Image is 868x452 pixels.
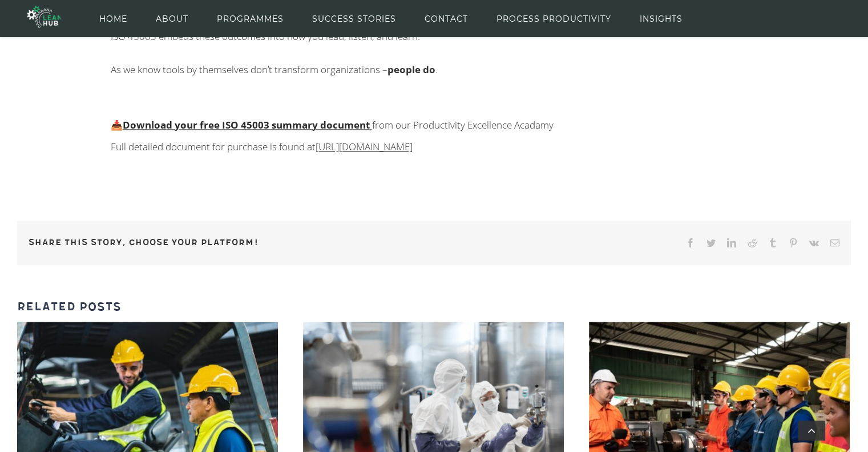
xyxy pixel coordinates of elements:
[387,63,435,76] strong: people do
[111,118,554,131] span: 📥 from our Productivity Excellence Acadamy
[29,232,515,254] h4: Share This Story, Choose Your Platform!
[123,118,370,131] a: Download your free ISO 45003 summary document
[17,297,851,317] h2: Related Posts
[27,1,60,33] img: The Lean Hub | Optimising productivity with Lean Logo
[111,63,438,76] span: As we know tools by themselves don’t transform organizations – .
[316,140,413,153] a: [URL][DOMAIN_NAME]
[111,140,316,153] span: Full detailed document for purchase is found at
[111,30,420,43] span: ISO 45003 embeds these outcomes into how you lead, listen, and learn.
